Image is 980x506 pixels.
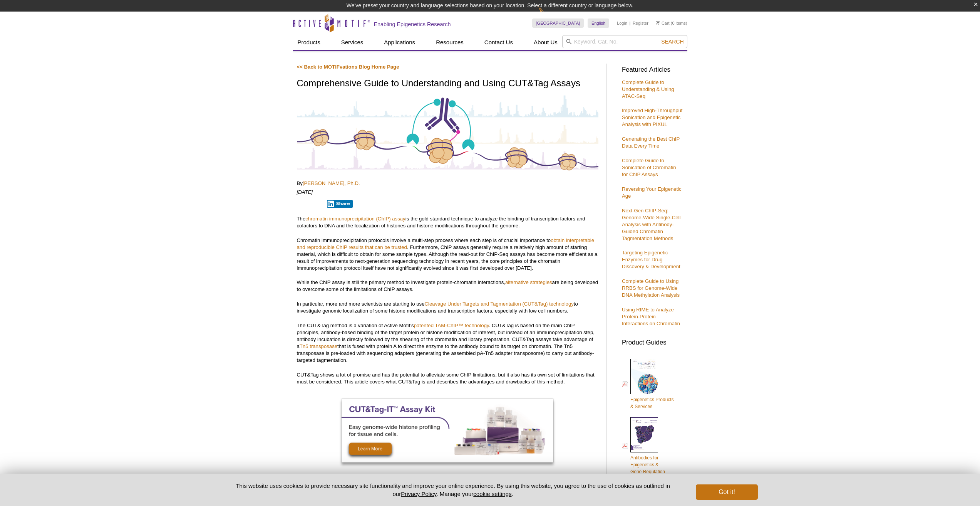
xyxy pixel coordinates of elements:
[303,180,360,186] a: [PERSON_NAME], Ph.D.
[473,491,511,497] button: cookie settings
[297,279,598,293] p: While the ChIP assay is still the primary method to investigate protein-chromatin interactions, a...
[297,215,598,229] p: The is the gold standard technique to analyze the binding of transcription factors and cofactors ...
[659,38,686,45] button: Search
[297,78,598,89] h1: Comprehensive Guide to Understanding and Using CUT&Tag Assays
[588,18,609,28] a: English
[630,359,658,394] img: Epi_brochure_140604_cover_web_70x200
[622,358,674,411] a: Epigenetics Products& Services
[431,35,468,50] a: Resources
[656,21,660,25] img: Your Cart
[630,455,665,474] span: Antibodies for Epigenetics & Gene Regulation
[337,35,368,50] a: Services
[529,35,562,50] a: About Us
[532,18,584,28] a: [GEOGRAPHIC_DATA]
[297,180,598,187] p: By
[342,399,553,462] img: Optimized CUT&Tag-IT Assay Kit
[622,186,682,199] a: Reversing Your Epigenetic Age
[223,482,683,498] p: This website uses cookies to provide necessary site functionality and improve your online experie...
[293,35,325,50] a: Products
[622,278,680,298] a: Complete Guide to Using RRBS for Genome-Wide DNA Methylation Analysis
[401,491,436,497] a: Privacy Policy
[622,108,683,127] a: Improved High-Throughput Sonication and Epigenetic Analysis with PIXUL
[633,20,648,26] a: Register
[622,67,683,73] h3: Featured Articles
[622,250,680,269] a: Targeting Epigenetic Enzymes for Drug Discovery & Development
[480,35,518,50] a: Contact Us
[297,322,598,364] p: The CUT&Tag method is a variation of Active Motif’s . CUT&Tag is based on the main ChIP principle...
[414,323,489,328] a: patented TAM-ChIP™ technology
[425,301,574,307] a: Cleavage Under Targets and Tagmentation (CUT&Tag) technology
[617,20,627,26] a: Login
[538,6,559,24] img: Change Here
[622,158,676,177] a: Complete Guide to Sonication of Chromatin for ChIP Assays
[661,39,683,45] span: Search
[630,417,658,452] img: Abs_epi_2015_cover_web_70x200
[622,208,680,241] a: Next-Gen ChIP-Seq: Genome-Wide Single-Cell Analysis with Antibody-Guided Chromatin Tagmentation M...
[327,200,353,208] button: Share
[656,20,670,26] a: Cart
[297,237,598,272] p: Chromatin immunoprecipitation protocols involve a multi-step process where each step is of crucia...
[630,18,631,28] li: |
[379,35,420,50] a: Applications
[562,35,687,48] input: Keyword, Cat. No.
[305,216,405,222] a: chromatin immunoprecipitation (ChIP) assay
[505,279,552,285] a: alternative strategies
[297,189,313,195] em: [DATE]
[297,301,598,314] p: In particular, more and more scientists are starting to use to investigate genomic localization o...
[696,484,757,500] button: Got it!
[622,335,683,346] h3: Product Guides
[297,64,399,70] a: << Back to MOTIFvations Blog Home Page
[297,94,598,171] img: Antibody-Based Tagmentation Notes
[622,416,665,476] a: Antibodies forEpigenetics &Gene Regulation
[622,136,680,149] a: Generating the Best ChIP Data Every Time
[297,200,322,207] iframe: X Post Button
[622,79,674,99] a: Complete Guide to Understanding & Using ATAC-Seq
[297,372,598,385] p: CUT&Tag shows a lot of promise and has the potential to alleviate some ChIP limitations, but it a...
[300,343,337,349] a: Tn5 transposase
[374,21,451,28] h2: Enabling Epigenetics Research
[656,18,687,28] li: (0 items)
[622,307,680,326] a: Using RIME to Analyze Protein-Protein Interactions on Chromatin
[630,397,674,409] span: Epigenetics Products & Services
[297,237,595,250] a: obtain interpretable and reproducible ChIP results that can be trusted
